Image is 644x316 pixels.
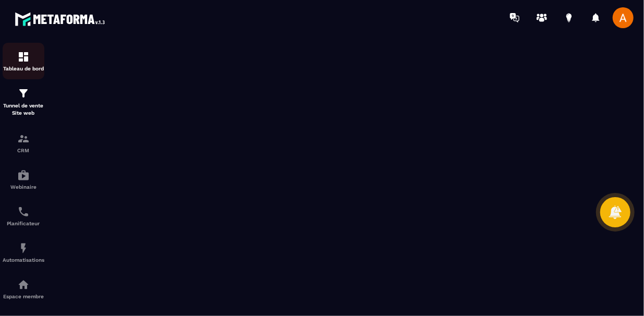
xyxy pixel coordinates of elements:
[3,43,44,79] a: formationformationTableau de bord
[3,125,44,161] a: formationformationCRM
[3,66,44,71] p: Tableau de bord
[17,51,30,63] img: formation
[17,242,30,254] img: automations
[3,271,44,307] a: automationsautomationsEspace membre
[15,9,108,29] img: logo
[17,205,30,218] img: scheduler
[3,294,44,299] p: Espace membre
[3,198,44,234] a: schedulerschedulerPlanificateur
[17,132,30,145] img: formation
[17,169,30,181] img: automations
[3,79,44,125] a: formationformationTunnel de vente Site web
[17,87,30,100] img: formation
[3,234,44,271] a: automationsautomationsAutomatisations
[3,102,44,117] p: Tunnel de vente Site web
[3,184,44,190] p: Webinaire
[3,148,44,153] p: CRM
[17,278,30,291] img: automations
[3,221,44,226] p: Planificateur
[3,161,44,198] a: automationsautomationsWebinaire
[3,257,44,263] p: Automatisations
